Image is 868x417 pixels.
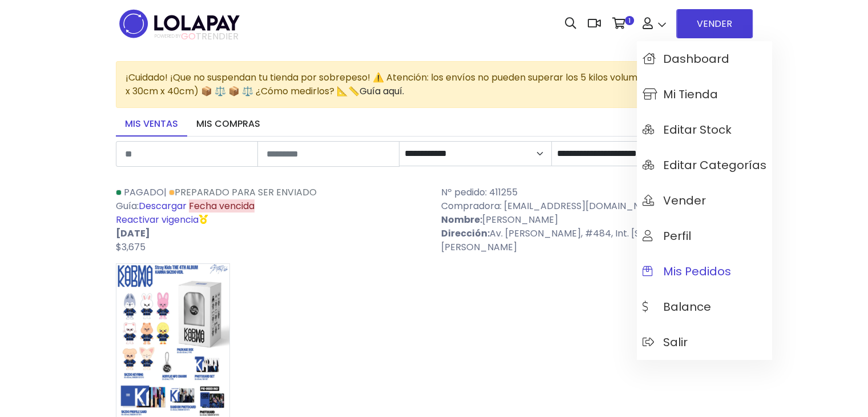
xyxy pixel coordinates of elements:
p: [DATE] [116,227,427,240]
a: Perfil [637,218,772,254]
span: POWERED BY [155,33,181,39]
a: Reactivar vigencia [116,213,199,226]
a: Balance [637,289,772,324]
a: Editar Categorías [637,147,772,183]
span: 1 [625,16,634,25]
a: Salir [637,324,772,360]
a: Vender [637,183,772,218]
p: [PERSON_NAME] [441,213,753,227]
span: Fecha vencida [189,199,255,212]
a: Mi tienda [637,77,772,112]
a: Mis pedidos [637,254,772,289]
span: Mi tienda [643,88,718,101]
span: Editar Stock [643,123,732,136]
a: VENDER [676,9,753,38]
span: Balance [643,300,711,313]
a: 1 [607,6,637,41]
a: Editar Stock [637,112,772,147]
img: logo [116,6,243,42]
span: ¡Cuidado! ¡Que no suspendan tu tienda por sobrepeso! ⚠️ Atención: los envíos no pueden superar lo... [126,71,738,98]
span: TRENDIER [155,31,239,42]
span: $3,675 [116,240,146,254]
p: Nº pedido: 411255 [441,186,753,199]
span: Pagado [124,186,164,199]
span: GO [181,30,196,43]
i: Feature Lolapay Pro [199,215,208,224]
a: Mis ventas [116,113,187,137]
span: Dashboard [643,53,729,65]
span: Perfil [643,230,691,242]
p: Compradora: [EMAIL_ADDRESS][DOMAIN_NAME] [441,199,753,213]
a: Descargar [139,199,187,212]
div: | Guía: [109,186,434,254]
a: Dashboard [637,41,772,77]
strong: Nombre: [441,213,482,226]
span: Editar Categorías [643,159,766,171]
a: Guía aquí. [360,85,404,98]
span: Salir [643,336,688,348]
span: Vender [643,194,706,207]
p: Av. [PERSON_NAME], #484, Int. [STREET_ADDRESS][PERSON_NAME] [441,227,753,254]
a: Preparado para ser enviado [169,186,317,199]
span: Mis pedidos [643,265,731,278]
a: Mis compras [187,113,269,137]
strong: Dirección: [441,227,490,240]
